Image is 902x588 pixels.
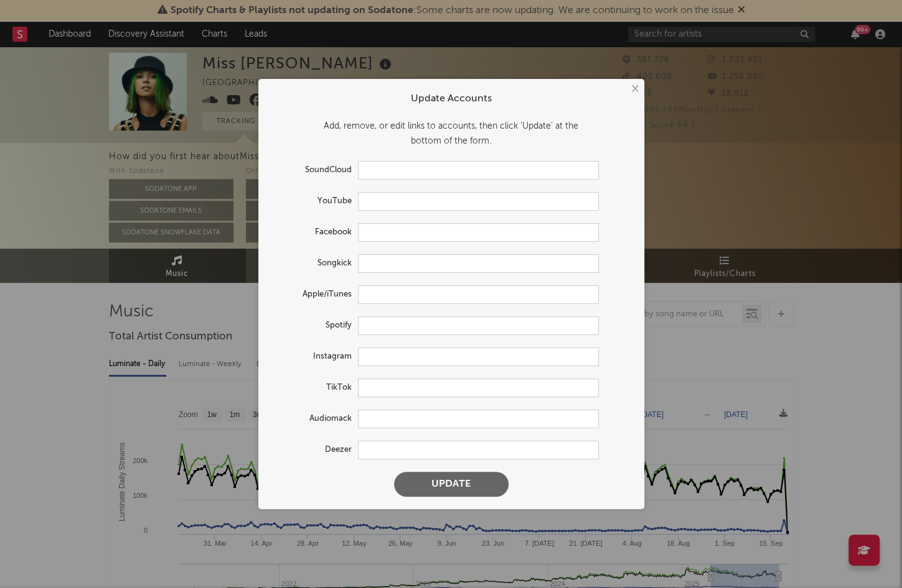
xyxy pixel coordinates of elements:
[271,287,358,302] label: Apple/iTunes
[271,194,358,209] label: YouTube
[627,82,641,96] button: ×
[271,256,358,271] label: Songkick
[271,225,358,240] label: Facebook
[394,472,509,497] button: Update
[271,411,358,426] label: Audiomack
[271,318,358,333] label: Spotify
[271,163,358,178] label: SoundCloud
[271,443,358,457] label: Deezer
[271,91,632,106] div: Update Accounts
[271,119,632,149] div: Add, remove, or edit links to accounts, then click 'Update' at the bottom of the form.
[271,380,358,395] label: TikTok
[271,349,358,364] label: Instagram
